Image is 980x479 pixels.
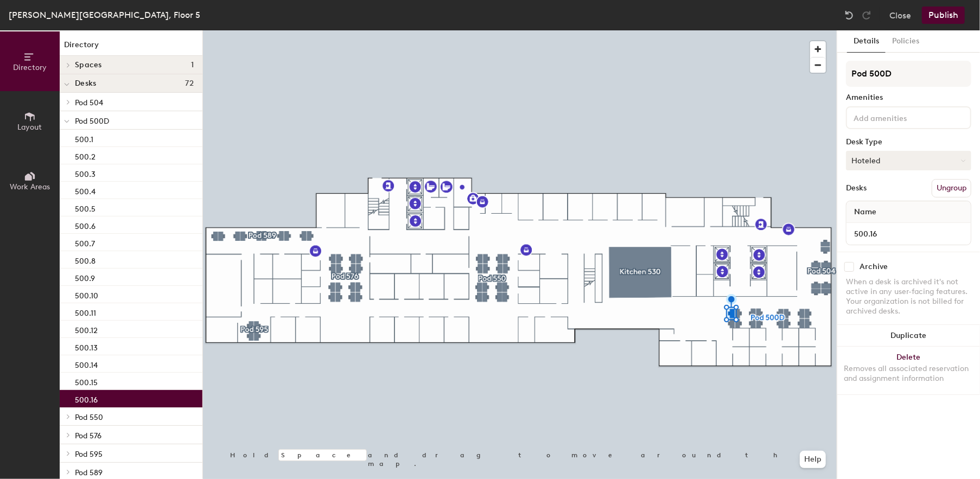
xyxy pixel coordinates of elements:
[846,138,971,146] div: Desk Type
[861,10,872,21] img: Redo
[860,263,888,271] div: Archive
[837,347,980,394] button: DeleteRemoves all associated reservation and assignment information
[846,151,971,170] button: Hoteled
[75,167,96,179] p: 500.3
[75,392,98,405] p: 500.16
[922,7,965,24] button: Publish
[75,253,96,266] p: 500.8
[13,63,47,72] span: Directory
[75,219,96,231] p: 500.6
[75,375,98,387] p: 500.15
[75,450,103,459] span: Pod 595
[846,93,971,102] div: Amenities
[10,182,50,191] span: Work Areas
[75,117,109,126] span: Pod 500D
[851,111,949,124] input: Add amenities
[844,364,973,384] div: Removes all associated reservation and assignment information
[75,271,95,283] p: 500.9
[9,8,200,22] div: [PERSON_NAME][GEOGRAPHIC_DATA], Floor 5
[849,226,969,241] input: Unnamed desk
[886,30,926,53] button: Policies
[75,431,101,440] span: Pod 576
[932,179,971,197] button: Ungroup
[185,79,194,88] span: 72
[75,288,98,301] p: 500.10
[846,184,867,193] div: Desks
[75,61,102,69] span: Spaces
[75,323,98,335] p: 500.12
[846,277,971,316] div: When a desk is archived it's not active in any user-facing features. Your organization is not bil...
[75,149,96,162] p: 500.2
[75,340,98,353] p: 500.13
[191,61,194,69] span: 1
[75,201,96,214] p: 500.5
[75,184,96,196] p: 500.4
[75,357,98,370] p: 500.14
[844,10,855,21] img: Undo
[18,123,42,132] span: Layout
[800,451,826,468] button: Help
[75,79,96,88] span: Desks
[75,468,103,477] span: Pod 589
[75,305,96,318] p: 500.11
[847,30,886,53] button: Details
[75,236,95,248] p: 500.7
[60,39,202,56] h1: Directory
[849,202,882,222] span: Name
[889,7,911,24] button: Close
[75,132,93,144] p: 500.1
[75,98,103,107] span: Pod 504
[75,413,103,422] span: Pod 550
[837,325,980,347] button: Duplicate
